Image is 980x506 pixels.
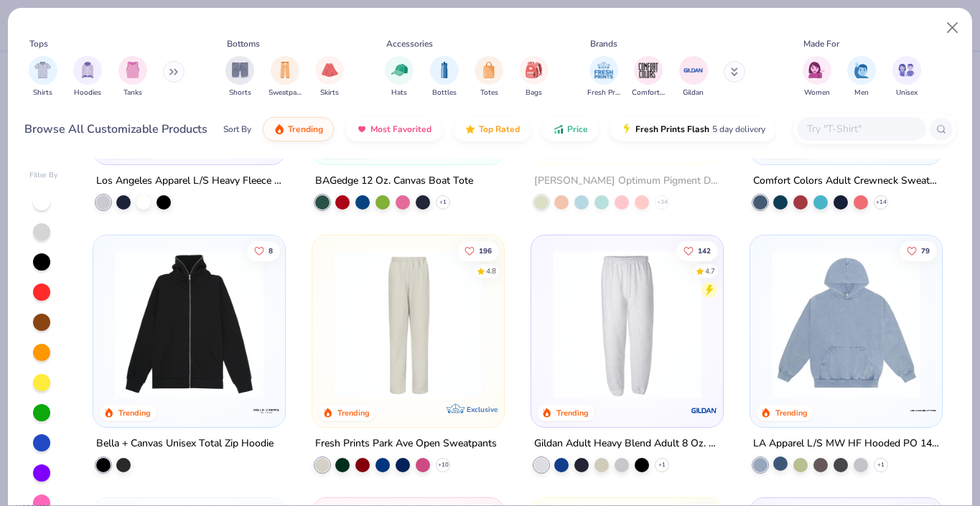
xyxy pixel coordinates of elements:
span: Men [854,88,869,98]
span: Shorts [229,88,251,98]
img: flash.gif [621,123,633,135]
span: 196 [479,247,492,254]
button: filter button [520,56,549,98]
div: Made For [803,37,839,50]
span: Trending [288,123,323,135]
span: + 34 [657,198,668,207]
span: + 1 [439,198,447,207]
button: filter button [847,56,876,98]
span: Price [567,123,588,135]
span: 142 [698,247,711,254]
div: filter for Gildan [679,56,708,98]
img: Fresh Prints Image [593,60,615,81]
span: Fresh Prints [587,88,620,98]
div: filter for Men [847,56,876,98]
button: filter button [385,56,414,98]
button: filter button [430,56,459,98]
span: Hoodies [74,88,101,98]
div: filter for Comfort Colors [632,56,665,98]
div: filter for Bottles [430,56,459,98]
img: BAGedge logo [471,133,500,162]
img: Bella + Canvas logo [252,396,281,425]
span: + 1 [877,461,885,469]
button: Close [939,14,966,42]
div: filter for Bags [520,56,549,98]
button: Like [676,240,718,261]
img: Bottles Image [437,62,452,78]
img: Hats Image [391,62,408,78]
button: filter button [225,56,254,98]
img: Shorts Image [232,62,248,78]
div: Brands [590,37,617,50]
button: filter button [803,56,831,98]
button: Fresh Prints Flash5 day delivery [610,117,776,141]
div: [PERSON_NAME] Optimum Pigment Dyed-Cap [534,172,720,190]
button: filter button [679,56,708,98]
div: Bottoms [227,37,260,50]
span: Women [804,88,830,98]
span: Comfort Colors [632,88,665,98]
div: filter for Totes [475,56,503,98]
div: Bella + Canvas Unisex Total Zip Hoodie [96,435,274,453]
button: Like [457,240,499,261]
img: Hoodies Image [80,62,95,78]
img: TopRated.gif [465,123,476,135]
img: LA Apparel logo [909,396,938,425]
span: Top Rated [479,123,520,135]
div: filter for Women [803,56,831,98]
span: Tanks [123,88,142,98]
span: 79 [921,247,930,254]
button: filter button [118,56,147,98]
img: Unisex Image [898,62,915,78]
button: Top Rated [454,117,531,141]
div: filter for Fresh Prints [587,56,620,98]
div: Sort By [223,123,251,136]
span: Hats [391,88,407,98]
input: Try "T-Shirt" [806,121,916,137]
span: Shirts [33,88,52,98]
span: Exclusive [467,405,498,414]
button: Most Favorited [345,117,442,141]
img: Tanks Image [125,62,141,78]
div: filter for Unisex [892,56,921,98]
span: Bottles [432,88,457,98]
div: filter for Shorts [225,56,254,98]
span: Bags [526,88,542,98]
img: 87e880e6-b044-41f2-bd6d-2f16fa336d36 [765,250,928,398]
span: Most Favorited [370,123,431,135]
button: Price [542,117,599,141]
span: + 10 [438,461,449,469]
img: Gildan logo [690,396,719,425]
div: Los Angeles Apparel L/S Heavy Fleece Hoodie Po 14 Oz [96,172,282,190]
button: filter button [29,56,57,98]
span: Totes [480,88,498,98]
span: 8 [269,247,273,254]
img: Shirts Image [34,62,51,78]
div: filter for Hoodies [73,56,102,98]
img: Los Angeles Apparel logo [252,133,281,162]
div: Gildan Adult Heavy Blend Adult 8 Oz. 50/50 Sweatpants [534,435,720,453]
img: Skirts Image [322,62,338,78]
div: Tops [29,37,48,50]
img: Sweatpants Image [277,62,293,78]
button: filter button [587,56,620,98]
div: filter for Sweatpants [269,56,302,98]
img: 0ed6d0be-3a42-4fd2-9b2a-c5ffc757fdcf [327,250,490,398]
img: Men Image [854,62,869,78]
div: filter for Shirts [29,56,57,98]
div: LA Apparel L/S MW HF Hooded PO 14 Oz [753,435,939,453]
span: Unisex [896,88,918,98]
button: filter button [892,56,921,98]
img: Comfort Colors logo [909,133,938,162]
img: 13b9c606-79b1-4059-b439-68fabb1693f9 [546,250,709,398]
img: trending.gif [274,123,285,135]
div: BAGedge 12 Oz. Canvas Boat Tote [315,172,473,190]
button: Like [900,240,937,261]
button: Trending [263,117,334,141]
button: Like [247,240,280,261]
div: Accessories [386,37,433,50]
button: filter button [475,56,503,98]
span: Skirts [320,88,339,98]
span: + 1 [658,461,666,469]
img: b1a53f37-890a-4b9a-8962-a1b7c70e022e [108,250,271,398]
